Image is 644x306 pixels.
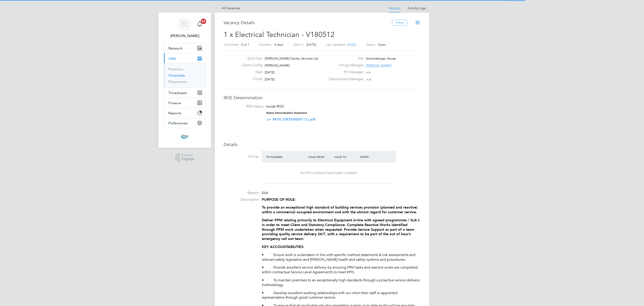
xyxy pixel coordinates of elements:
a: TC[PERSON_NAME] [164,17,206,39]
a: Vacancy [388,6,400,10]
label: Start [238,70,263,75]
button: Jobs [164,53,205,63]
span: Inside IR35 [266,104,284,108]
div: PO Number [265,153,307,161]
label: Last Updated [326,43,345,47]
span: [PERSON_NAME] Facility Services Ltd [265,56,318,60]
div: Jobs [164,63,205,88]
label: Deployment Manager [326,77,364,82]
button: Finance [164,98,205,108]
span: n/a [366,70,370,74]
button: Preferences [164,118,205,128]
h3: Vacancy Details [224,20,392,26]
label: Reason [224,191,259,195]
span: [DATE] [265,70,275,74]
span: Reports [168,111,181,115]
p: • To maintain premises to an exceptionally high standards through a proactive service delivery me... [262,278,420,287]
label: Status [366,43,375,47]
button: Follow [392,20,407,26]
span: TC [181,21,188,27]
button: Timesheets [164,88,205,98]
span: Timesheets [168,91,187,95]
label: IR35 Status [228,104,263,109]
span: Sick [262,191,268,195]
span: [PERSON_NAME] [265,63,290,67]
p: • Ensure work is undertaken in line with specific method statements & risk assessments and releva... [262,253,420,262]
button: Network [164,43,205,53]
label: Confirmed [224,43,239,47]
h3: IR35 Determination [224,95,420,101]
a: Vacancies [168,73,185,78]
span: [DATE] [347,43,356,47]
span: Open [378,43,386,47]
label: Finish [238,77,263,82]
label: PO No [224,155,259,159]
label: Description [224,197,259,202]
span: 1 x Electrical Technician - V180512 [224,30,335,39]
label: Start In [293,43,304,47]
span: Network [168,46,182,50]
strong: To provide an exceptional high standard of building services provision (planned and reactive) wit... [262,205,417,214]
span: 0 of 1 [241,43,249,47]
strong: KEY ACCOUNTABILITIES: [262,245,304,249]
span: [DATE] [306,43,316,47]
label: Site [326,56,364,61]
span: [DATE] [265,77,275,81]
span: n/a [367,77,371,81]
span: Schlumberger House [366,56,396,60]
a: All Vacancies [215,6,240,10]
a: Positions [168,67,183,71]
label: Hiring Manager [326,63,364,68]
a: PAYE STATEMENT (1).pdf [273,117,316,121]
label: PO Manager [326,70,364,75]
a: Powered byEngage [175,153,194,162]
a: Activity Logs [408,6,426,10]
p: • Develop excellent working relationships with our client their staff or appointed representative... [262,291,420,300]
strong: Status Determination Statement [266,111,307,114]
div: Valid To [333,153,359,161]
span: [PERSON_NAME] [366,63,392,67]
h3: Details [224,142,420,147]
span: 4 days [274,43,283,47]
img: cbwstaffingsolutions-logo-retina.png [181,133,188,140]
span: 20 [201,19,206,24]
span: Tom Cheek [164,33,206,39]
span: Powered by [182,153,194,157]
span: Jobs [168,56,176,60]
a: Go to home page [164,133,206,140]
span: Engage [182,157,194,161]
strong: Deliver PPM relating primarily to Electrical Equipment in-line with agreed programmes / SLA's in ... [262,218,419,241]
div: Expiry [359,153,385,161]
div: No PO numbers have been created. [266,171,391,175]
p: • Provide excellent service delivery by ensuring PPM tasks and reactive works are completed withi... [262,265,420,275]
div: Valid From [307,153,333,161]
span: Finance [168,101,181,105]
label: Duration [259,43,271,47]
label: Client Config [238,63,263,68]
label: End Hirer [238,56,263,61]
button: Reports [164,108,205,118]
span: Preferences [168,121,188,125]
nav: Main navigation [158,13,211,148]
strong: PURPOSE OF ROLE: [262,197,296,202]
a: 20 [195,17,204,31]
a: Placements [168,80,187,84]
